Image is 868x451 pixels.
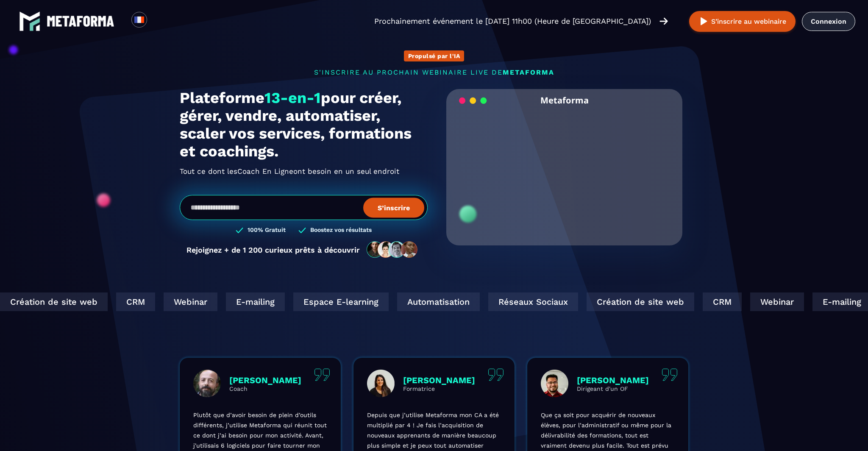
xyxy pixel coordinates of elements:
[364,241,421,259] img: community-people
[397,292,480,311] div: Automatisation
[802,12,855,31] a: Connexion
[577,385,649,392] p: Dirigeant d'un OF
[237,164,293,178] span: Coach En Ligne
[226,292,285,311] div: E-mailing
[229,385,301,392] p: Coach
[19,11,40,32] img: logo
[453,111,676,223] video: Your browser does not support the video tag.
[540,89,589,111] h2: Metaforma
[703,292,742,311] div: CRM
[186,245,360,254] p: Rejoignez + de 1 200 curieux prêts à découvrir
[154,16,161,26] input: Search for option
[310,226,372,234] h3: Boostez vos résultats
[193,370,221,397] img: profile
[503,68,554,76] span: METAFORMA
[298,226,306,234] img: checked
[147,12,168,31] div: Search for option
[314,368,330,381] img: quote
[459,97,487,105] img: loading
[229,375,301,385] p: [PERSON_NAME]
[293,292,389,311] div: Espace E-learning
[180,68,688,76] p: s'inscrire au prochain webinaire live de
[488,292,578,311] div: Réseaux Sociaux
[662,368,678,381] img: quote
[374,15,651,27] p: Prochainement événement le [DATE] 11h00 (Heure de [GEOGRAPHIC_DATA])
[587,292,694,311] div: Création de site web
[180,89,428,160] h1: Plateforme pour créer, gérer, vendre, automatiser, scaler vos services, formations et coachings.
[577,375,649,385] p: [PERSON_NAME]
[403,375,475,385] p: [PERSON_NAME]
[363,198,424,217] button: S’inscrire
[750,292,804,311] div: Webinar
[367,370,395,397] img: profile
[408,53,460,59] p: Propulsé par l'IA
[116,292,155,311] div: CRM
[248,226,286,234] h3: 100% Gratuit
[164,292,217,311] div: Webinar
[488,368,504,381] img: quote
[264,89,321,107] span: 13-en-1
[180,164,428,178] h2: Tout ce dont les ont besoin en un seul endroit
[659,17,668,26] img: arrow-right
[47,16,114,27] img: logo
[689,11,796,32] button: S’inscrire au webinaire
[134,14,145,25] img: fr
[541,370,568,397] img: profile
[698,16,709,27] img: play
[236,226,243,234] img: checked
[403,385,475,392] p: Formatrice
